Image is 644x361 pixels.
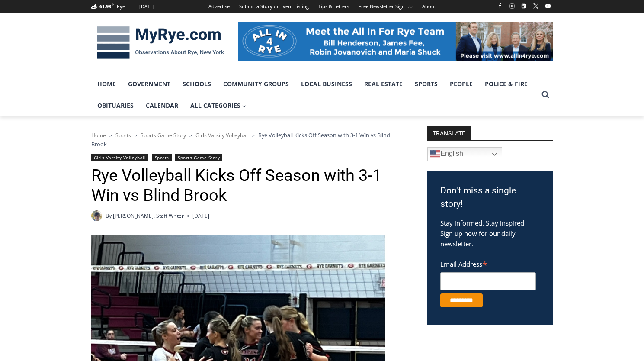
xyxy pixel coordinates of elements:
[140,95,184,116] a: Calendar
[192,212,209,220] time: [DATE]
[152,154,172,161] a: Sports
[117,3,125,10] div: Rye
[135,132,137,139] span: >
[519,1,529,11] a: Linkedin
[122,73,176,95] a: Government
[427,147,502,161] a: English
[358,73,409,95] a: Real Estate
[176,73,217,95] a: Schools
[538,87,553,103] button: View Search Form
[91,131,390,148] span: Rye Volleyball Kicks Off Season with 3-1 Win vs Blind Brook
[440,218,540,249] p: Stay informed. Stay inspired. Sign up now for our daily newsletter.
[444,73,479,95] a: People
[238,22,553,61] img: All in for Rye
[91,95,140,116] a: Obituaries
[91,20,230,65] img: MyRye.com
[531,1,541,11] a: X
[91,73,122,95] a: Home
[113,212,184,219] a: [PERSON_NAME], Staff Writer
[430,149,440,159] img: en
[427,126,471,140] strong: TRANSLATE
[91,154,149,161] a: Girls Varsity Volleyball
[479,73,534,95] a: Police & Fire
[91,132,106,139] a: Home
[106,212,112,220] span: By
[409,73,444,95] a: Sports
[91,166,405,205] h1: Rye Volleyball Kicks Off Season with 3-1 Win vs Blind Brook
[91,73,538,117] nav: Primary Navigation
[115,132,131,139] a: Sports
[252,132,255,139] span: >
[189,132,192,139] span: >
[112,2,114,6] span: F
[141,132,186,139] a: Sports Game Story
[91,210,102,221] img: (PHOTO: MyRye.com 2024 Head Intern, Editor and now Staff Writer Charlie Morris. Contributed.)Char...
[99,3,111,10] span: 61.99
[139,3,154,10] div: [DATE]
[109,132,112,139] span: >
[543,1,553,11] a: YouTube
[175,154,222,161] a: Sports Game Story
[440,184,540,211] h3: Don't miss a single story!
[507,1,517,11] a: Instagram
[91,131,405,148] nav: Breadcrumbs
[190,101,247,110] span: All Categories
[495,1,505,11] a: Facebook
[184,95,253,116] a: All Categories
[295,73,358,95] a: Local Business
[195,132,249,139] a: Girls Varsity Volleyball
[440,255,536,271] label: Email Address
[91,210,102,221] a: Author image
[217,73,295,95] a: Community Groups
